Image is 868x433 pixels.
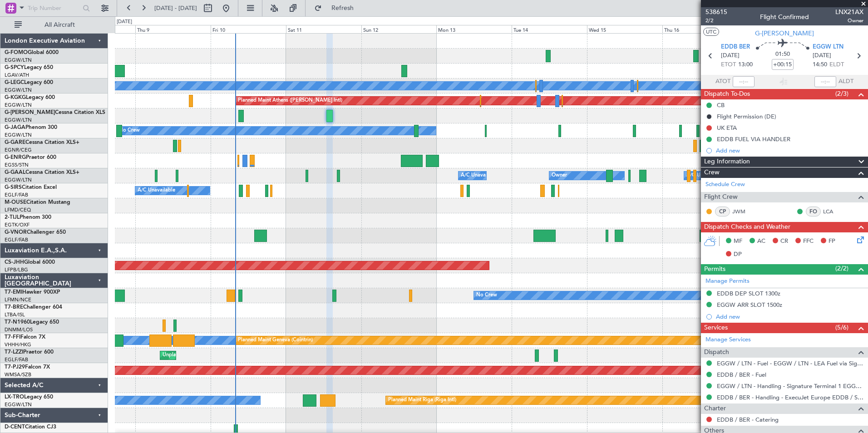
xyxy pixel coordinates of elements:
a: 2-TIJLPhenom 300 [5,215,51,220]
div: [DATE] [117,18,132,26]
a: EGLF/FAB [5,356,28,363]
a: EGLF/FAB [5,236,28,243]
span: FP [829,237,835,246]
span: Refresh [324,5,362,11]
div: Planned Maint Riga (Riga Intl) [388,394,456,407]
span: G-GARE [5,140,25,145]
span: 2-TIJL [5,215,20,220]
a: G-JAGAPhenom 300 [5,125,57,130]
a: EGLF/FAB [5,192,28,198]
span: LNX21AX [835,7,863,17]
a: T7-BREChallenger 604 [5,305,62,310]
a: EGGW/LTN [5,102,32,108]
a: G-KGKGLegacy 600 [5,95,55,100]
a: LFPB/LBG [5,266,28,273]
div: Add new [716,147,863,154]
span: Services [704,323,728,333]
span: 538615 [705,7,727,17]
span: FFC [803,237,814,246]
span: ATOT [715,77,730,86]
div: Tue 14 [512,25,587,33]
span: T7-BRE [5,305,23,310]
div: No Crew [476,289,497,302]
a: CS-JHHGlobal 6000 [5,260,55,265]
div: No Crew [119,124,140,138]
a: G-SPCYLegacy 650 [5,65,53,70]
a: EGGW / LTN - Fuel - EGGW / LTN - LEA Fuel via Signature in EGGW [717,359,863,367]
span: EGGW LTN [813,43,843,52]
a: LFMN/NCE [5,296,31,303]
a: T7-LZZIPraetor 600 [5,349,54,355]
a: G-FOMOGlobal 6000 [5,50,59,55]
span: T7-N1960 [5,320,30,325]
span: CS-JHH [5,260,24,265]
a: WMSA/SZB [5,371,31,378]
span: [DATE] [813,51,831,60]
span: MF [734,237,742,246]
span: AC [757,237,765,246]
a: JWM [732,207,753,216]
input: Trip Number [28,1,80,15]
a: EGGW/LTN [5,177,32,183]
a: LFMD/CEQ [5,207,31,213]
a: EGGW/LTN [5,117,32,123]
a: Manage Services [705,335,751,344]
a: D-CENTCitation CJ3 [5,424,56,430]
a: T7-EMIHawker 900XP [5,290,60,295]
a: Manage Permits [705,277,750,286]
a: DNMM/LOS [5,326,33,333]
span: [DATE] [721,51,740,60]
div: Thu 9 [135,25,211,33]
span: G-[PERSON_NAME] [755,29,814,38]
a: EDDB / BER - Fuel [717,371,766,379]
a: EGTK/OXF [5,221,30,228]
a: T7-PJ29Falcon 7X [5,364,50,370]
span: Charter [704,403,726,414]
span: Dispatch Checks and Weather [704,222,790,232]
span: G-ENRG [5,155,26,160]
a: Schedule Crew [705,180,745,189]
span: M-OUSE [5,200,26,205]
span: Dispatch To-Dos [704,89,750,99]
span: T7-EMI [5,290,22,295]
span: G-[PERSON_NAME] [5,110,55,115]
div: Unplanned Maint [GEOGRAPHIC_DATA] ([GEOGRAPHIC_DATA]) [163,349,312,362]
div: Owner [552,169,567,182]
span: (5/6) [835,323,848,332]
a: G-GAALCessna Citation XLS+ [5,170,79,175]
a: LTBA/ISL [5,311,25,318]
span: T7-FFI [5,335,20,340]
span: EDDB BER [721,43,750,52]
span: CR [780,237,788,246]
div: Fri 10 [211,25,286,33]
a: T7-FFIFalcon 7X [5,335,45,340]
span: G-FOMO [5,50,28,55]
div: CB [717,101,725,109]
input: --:-- [733,76,755,87]
span: G-KGKG [5,95,26,100]
div: Planned Maint Athens ([PERSON_NAME] Intl) [238,94,342,108]
span: ETOT [721,60,736,69]
span: LX-TRO [5,394,24,400]
a: LX-TROLegacy 650 [5,394,53,400]
span: Leg Information [704,157,750,167]
a: G-VNORChallenger 650 [5,230,66,235]
button: Refresh [310,1,365,15]
a: G-ENRGPraetor 600 [5,155,56,160]
a: LCA [823,207,843,216]
a: EGGW/LTN [5,87,32,93]
a: G-LEGCLegacy 600 [5,80,53,85]
div: Sat 11 [286,25,361,33]
a: G-GARECessna Citation XLS+ [5,140,79,145]
a: M-OUSECitation Mustang [5,200,70,205]
div: Thu 16 [662,25,738,33]
span: Owner [835,17,863,25]
span: G-SPCY [5,65,24,70]
div: Mon 13 [436,25,512,33]
span: 13:00 [738,60,753,69]
a: EGSS/STN [5,162,29,168]
a: VHHH/HKG [5,341,31,348]
div: Wed 15 [587,25,662,33]
div: Sun 12 [361,25,437,33]
span: 14:50 [813,60,827,69]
